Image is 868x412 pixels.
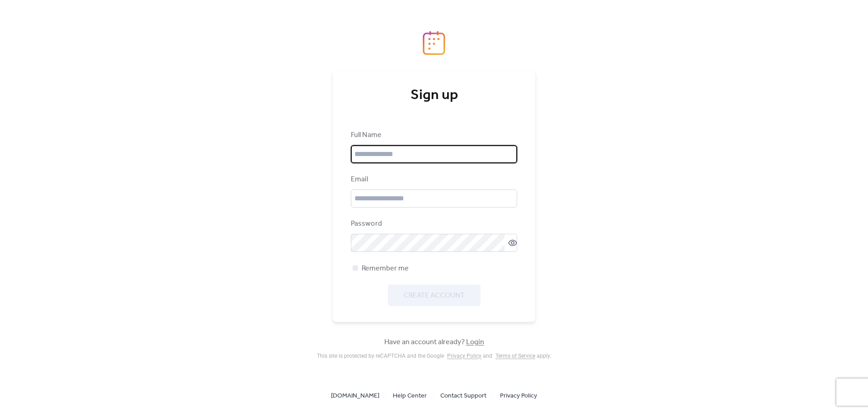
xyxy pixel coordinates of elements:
a: Terms of Service [495,353,535,359]
span: Contact Support [440,391,486,402]
span: [DOMAIN_NAME] [331,391,379,402]
a: Privacy Policy [500,390,537,401]
a: Login [466,335,484,349]
span: Help Center [393,391,427,402]
a: Contact Support [440,390,486,401]
div: Full Name [351,130,515,141]
span: Privacy Policy [500,391,537,402]
div: Password [351,218,515,229]
img: logo [423,31,445,55]
a: Help Center [393,390,427,401]
span: Remember me [362,263,409,274]
span: Have an account already? [384,337,484,348]
a: [DOMAIN_NAME] [331,390,379,401]
div: This site is protected by reCAPTCHA and the Google and apply . [317,353,551,359]
a: Privacy Policy [447,353,481,359]
div: Email [351,174,515,185]
div: Sign up [351,86,517,104]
